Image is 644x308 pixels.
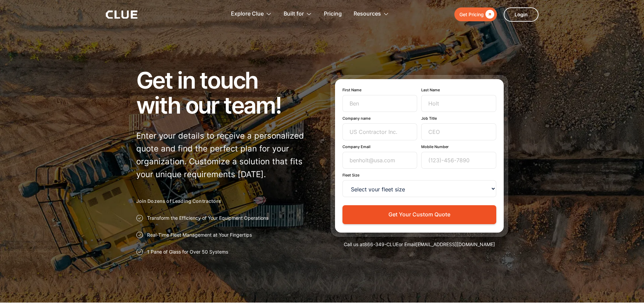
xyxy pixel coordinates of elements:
label: Company Email [342,144,418,149]
label: Job Title [421,116,496,121]
div: Explore Clue [231,3,264,25]
label: Fleet Size [342,173,496,177]
div: Built for [284,3,312,25]
input: CEO [421,123,496,140]
p: 1 Pane of Glass for Over 50 Systems [147,248,228,255]
h2: Join Dozens of Leading Contractors [136,198,314,205]
label: Last Name [421,88,496,92]
label: Mobile Number [421,144,496,149]
button: Get Your Custom Quote [342,205,496,224]
a: 866-349-CLUE [364,241,399,247]
p: Real-Time Fleet Management at Your Fingertips [147,232,252,238]
div: Resources [354,3,389,25]
input: (123)-456-7890 [421,152,496,169]
div: Call us at or Email [331,241,508,248]
h1: Get in touch with our team! [136,68,314,118]
img: Approval checkmark icon [136,215,143,221]
img: Approval checkmark icon [136,248,143,255]
label: Company name [342,116,418,121]
div: Explore Clue [231,3,272,25]
a: [EMAIL_ADDRESS][DOMAIN_NAME] [416,241,495,247]
a: Login [504,7,539,22]
p: Transform the Efficiency of Your Equipment Operations [147,215,268,221]
img: Approval checkmark icon [136,232,143,238]
input: US Contractor Inc. [342,123,418,140]
a: Get Pricing [454,7,497,21]
input: benholt@usa.com [342,152,418,169]
input: Ben [342,95,418,112]
div:  [484,10,494,19]
div: Get Pricing [459,10,484,19]
label: First Name [342,88,418,92]
input: Holt [421,95,496,112]
div: Built for [284,3,304,25]
div: Resources [354,3,381,25]
a: Pricing [324,3,342,25]
p: Enter your details to receive a personalized quote and find the perfect plan for your organizatio... [136,129,314,181]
